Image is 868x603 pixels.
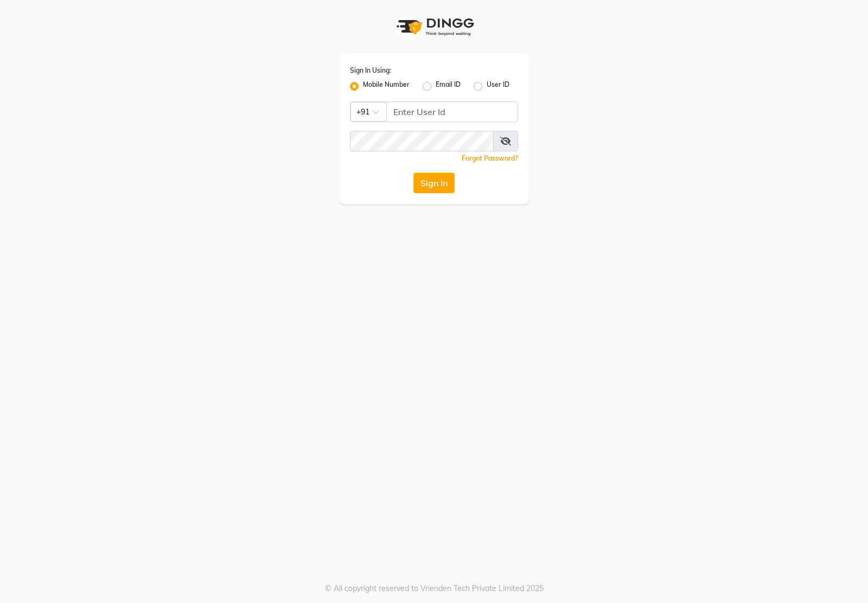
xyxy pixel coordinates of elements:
img: logo1.svg [391,11,477,43]
label: Sign In Using: [350,66,391,75]
a: Forgot Password? [462,154,518,162]
label: Mobile Number [363,80,410,93]
input: Username [386,101,518,122]
input: Username [350,131,494,151]
label: Email ID [436,80,461,93]
button: Sign In [413,173,455,193]
label: User ID [487,80,509,93]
